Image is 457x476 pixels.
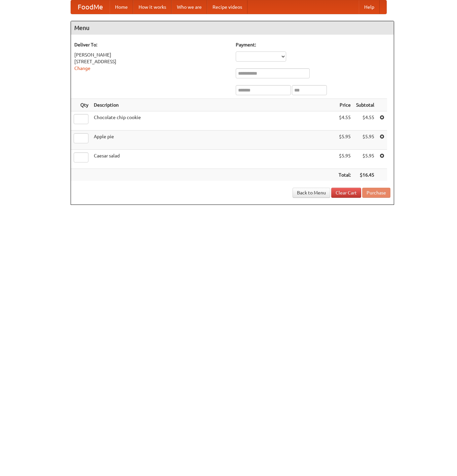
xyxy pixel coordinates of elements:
[331,188,361,198] a: Clear Cart
[74,51,229,58] div: [PERSON_NAME]
[353,99,377,111] th: Subtotal
[359,0,380,14] a: Help
[353,150,377,169] td: $5.95
[74,58,229,65] div: [STREET_ADDRESS]
[236,41,390,48] h5: Payment:
[336,150,353,169] td: $5.95
[71,99,91,111] th: Qty
[172,0,207,14] a: Who we are
[336,131,353,150] td: $5.95
[353,169,377,181] th: $16.45
[71,0,110,14] a: FoodMe
[336,111,353,131] td: $4.55
[91,99,336,111] th: Description
[336,99,353,111] th: Price
[91,111,336,131] td: Chocolate chip cookie
[207,0,247,14] a: Recipe videos
[362,188,390,198] button: Purchase
[91,150,336,169] td: Caesar salad
[353,111,377,131] td: $4.55
[71,21,394,35] h4: Menu
[110,0,133,14] a: Home
[293,188,330,198] a: Back to Menu
[336,169,353,181] th: Total:
[353,131,377,150] td: $5.95
[74,66,90,71] a: Change
[91,131,336,150] td: Apple pie
[133,0,172,14] a: How it works
[74,41,229,48] h5: Deliver To:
